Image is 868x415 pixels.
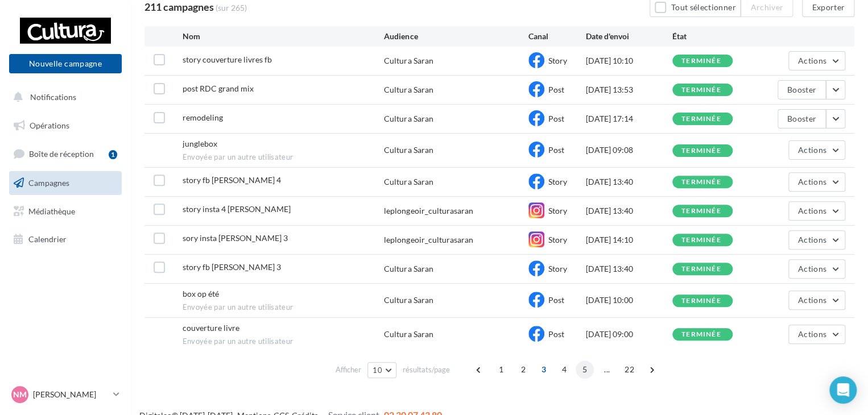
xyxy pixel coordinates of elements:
div: État [672,31,759,42]
div: Cultura Saran [384,176,433,188]
div: leplongeoir_culturasaran [384,234,473,246]
div: [DATE] 09:08 [586,144,672,156]
span: 22 [620,360,639,379]
div: terminée [681,179,721,186]
button: Actions [788,172,845,192]
span: Post [548,85,564,94]
span: sory insta margot 3 [183,233,288,243]
span: ... [598,360,616,379]
div: terminée [681,86,721,94]
span: Actions [798,329,826,339]
span: couverture livre [183,323,239,333]
span: résultats/page [403,364,450,375]
div: Cultura Saran [384,144,433,156]
span: Notifications [30,92,76,102]
span: post RDC grand mix [183,84,254,93]
span: Boîte de réception [29,149,94,159]
div: Cultura Saran [384,294,433,306]
span: Médiathèque [28,206,75,215]
button: Nouvelle campagne [9,54,122,73]
span: Actions [798,295,826,305]
span: Actions [798,56,826,65]
span: 10 [373,366,382,375]
div: 1 [109,150,117,159]
a: NM [PERSON_NAME] [9,384,122,405]
span: Envoyée par un autre utilisateur [183,302,385,313]
a: Opérations [7,114,124,138]
button: Actions [788,259,845,279]
button: 10 [367,362,396,378]
span: Story [548,56,567,65]
span: (sur 265) [216,2,247,14]
span: Actions [798,206,826,215]
div: [DATE] 10:00 [586,294,672,306]
p: [PERSON_NAME] [33,389,109,400]
div: terminée [681,297,721,305]
div: terminée [681,331,721,338]
span: Story [548,235,567,244]
span: Actions [798,145,826,155]
span: Story [548,206,567,215]
span: Envoyée par un autre utilisateur [183,152,385,163]
span: Actions [798,235,826,244]
div: terminée [681,57,721,65]
button: Actions [788,201,845,221]
span: 2 [514,360,532,379]
span: Post [548,295,564,305]
span: 5 [576,360,594,379]
span: story fb margot looten 4 [183,175,281,185]
span: Envoyée par un autre utilisateur [183,337,385,347]
span: box op été [183,289,219,298]
span: Opérations [30,121,69,130]
span: Story [548,177,567,186]
span: Post [548,114,564,123]
span: Story [548,264,567,273]
a: Campagnes [7,171,124,195]
span: Campagnes [28,178,69,188]
span: Actions [798,264,826,273]
div: [DATE] 13:40 [586,263,672,275]
div: Cultura Saran [384,329,433,340]
a: Médiathèque [7,200,124,223]
div: Open Intercom Messenger [829,376,857,404]
div: [DATE] 13:40 [586,205,672,217]
span: 211 campagnes [144,1,214,13]
span: 3 [535,360,553,379]
div: leplongeoir_culturasaran [384,205,473,217]
span: story fb Margot Looten 3 [183,262,281,272]
span: Post [548,145,564,155]
div: [DATE] 14:10 [586,234,672,246]
button: Actions [788,230,845,250]
div: Cultura Saran [384,84,433,96]
span: remodeling [183,113,223,122]
div: [DATE] 13:53 [586,84,672,96]
div: Date d'envoi [586,31,672,42]
span: NM [13,389,27,400]
div: [DATE] 13:40 [586,176,672,188]
div: Cultura Saran [384,113,433,125]
div: terminée [681,208,721,215]
div: [DATE] 10:10 [586,55,672,67]
div: terminée [681,115,721,123]
div: Cultura Saran [384,55,433,67]
div: Canal [528,31,586,42]
div: terminée [681,265,721,273]
button: Actions [788,140,845,160]
button: Booster [778,80,826,99]
span: 4 [555,360,573,379]
span: 1 [492,360,510,379]
span: Afficher [336,364,361,375]
div: [DATE] 09:00 [586,329,672,340]
span: junglebox [183,139,217,148]
div: terminée [681,147,721,155]
button: Notifications [7,85,119,109]
div: [DATE] 17:14 [586,113,672,125]
div: Cultura Saran [384,263,433,275]
button: Actions [788,290,845,310]
div: Nom [183,31,385,42]
button: Actions [788,51,845,70]
div: terminée [681,236,721,244]
span: Calendrier [28,234,67,244]
span: story couverture livres fb [183,55,272,64]
span: Actions [798,177,826,186]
